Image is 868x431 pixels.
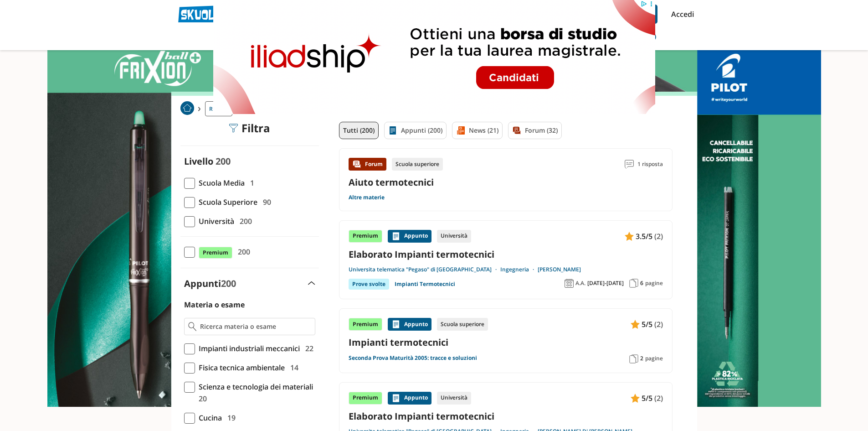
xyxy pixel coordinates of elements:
span: 3.5/5 [636,230,652,242]
span: Scuola Superiore [195,196,257,208]
img: Ricerca materia o esame [188,322,197,331]
a: Elaborato Impianti termotecnici [349,410,663,422]
a: Elaborato Impianti termotecnici [349,248,663,260]
span: Premium [199,247,232,259]
span: (2) [654,230,663,242]
img: Pagine [629,354,638,363]
img: Forum contenuto [352,160,361,169]
img: Home [180,101,194,115]
span: Scienza e tecnologia dei materiali [195,381,313,393]
a: News (21) [452,122,503,139]
a: Aiuto termotecnici [349,176,434,188]
input: Ricerca materia o esame [200,322,311,331]
span: 6 [640,280,643,287]
a: Appunti (200) [384,122,447,139]
img: Appunti filtro contenuto [388,126,397,135]
a: Home [180,101,194,116]
a: Impianti Termotecnici [395,279,455,290]
span: 19 [224,412,236,424]
div: Filtra [229,122,270,135]
span: 1 [247,177,254,189]
span: pagine [645,280,663,287]
img: Appunti contenuto [391,320,401,329]
a: [PERSON_NAME] [538,266,581,273]
span: 22 [302,343,313,354]
span: 5/5 [642,392,652,404]
div: Premium [349,230,382,243]
span: (2) [654,318,663,330]
span: 200 [236,215,252,227]
a: Forum (32) [508,122,562,139]
label: Appunti [184,277,236,290]
div: Scuola superiore [392,158,443,171]
a: Ricerca [205,101,232,116]
a: Universita telematica "Pegaso" di [GEOGRAPHIC_DATA] [349,266,500,273]
span: A.A. [575,280,586,287]
img: Anno accademico [565,279,574,288]
div: Appunto [388,230,431,243]
span: Fisica tecnica ambientale [195,362,285,374]
div: Premium [349,392,382,405]
a: Seconda Prova Maturità 2005: tracce e soluzioni [349,354,477,362]
a: Altre materie [349,194,385,201]
span: pagine [645,355,663,362]
span: Università [195,215,234,227]
a: Tutti (200) [339,122,379,139]
div: Prove svolte [349,279,389,290]
span: 5/5 [642,318,652,330]
div: Scuola superiore [437,318,488,331]
img: Forum filtro contenuto [512,126,521,135]
span: [DATE]-[DATE] [587,280,624,287]
img: Appunti contenuto [625,232,634,241]
div: Università [437,230,471,243]
a: Accedi [671,5,690,24]
div: Università [437,392,471,405]
span: 2 [640,355,643,362]
img: Appunti contenuto [631,394,640,403]
img: Appunti contenuto [631,320,640,329]
img: Filtra filtri mobile [229,124,238,133]
span: 200 [216,155,231,167]
div: Appunto [388,318,431,331]
label: Materia o esame [184,300,245,310]
span: 14 [287,362,298,374]
img: Commenti lettura [625,160,634,169]
label: Livello [184,155,213,167]
img: Appunti contenuto [391,394,401,403]
img: Pagine [629,279,638,288]
span: 1 risposta [637,158,663,171]
span: Cucina [195,412,222,424]
span: 200 [234,246,250,258]
a: Ingegneria [500,266,538,273]
img: News filtro contenuto [456,126,465,135]
span: Scuola Media [195,177,245,189]
span: (2) [654,392,663,404]
span: 90 [259,196,271,208]
div: Forum [349,158,386,171]
img: Apri e chiudi sezione [308,281,315,285]
span: 20 [195,393,207,405]
span: 200 [221,277,236,290]
a: Impianti termotecnici [349,336,663,348]
span: Impianti industriali meccanici [195,343,300,354]
div: Appunto [388,392,431,405]
img: Appunti contenuto [391,232,401,241]
div: Premium [349,318,382,331]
